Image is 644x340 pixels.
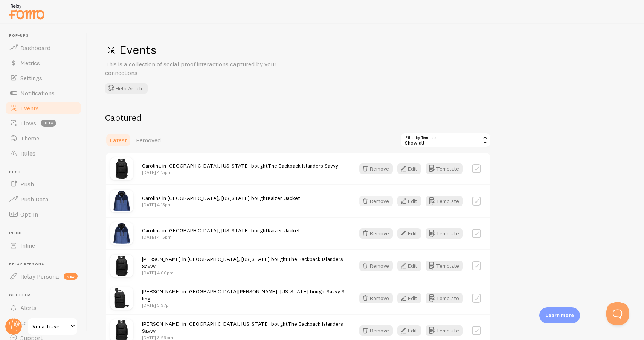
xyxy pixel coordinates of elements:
a: Learn [5,315,82,330]
span: Dashboard [20,44,50,52]
button: Help Article [105,83,148,94]
a: Relay Persona new [5,269,82,284]
button: Template [426,261,463,271]
span: [PERSON_NAME] in [GEOGRAPHIC_DATA][PERSON_NAME], [US_STATE] bought [142,288,345,302]
span: Carolina in [GEOGRAPHIC_DATA], [US_STATE] bought [142,195,300,201]
span: Relay Persona [9,262,82,267]
a: Flows beta [5,116,82,131]
a: Kaizen Jacket [268,195,300,201]
img: 6385-Photoroom_small.jpg [110,157,133,180]
a: The Backpack Islanders Savvy [142,256,343,270]
button: Remove [359,228,393,239]
button: Edit [397,261,421,271]
button: Remove [359,293,393,303]
a: Rules [5,146,82,161]
span: Notifications [20,89,55,97]
span: Veria Travel [32,322,68,331]
h2: Captured [105,112,491,123]
button: Edit [397,325,421,336]
span: [PERSON_NAME] in [GEOGRAPHIC_DATA], [US_STATE] bought [142,320,343,334]
span: [PERSON_NAME] in [GEOGRAPHIC_DATA], [US_STATE] bought [142,256,343,270]
button: Template [426,293,463,303]
p: This is a collection of social proof interactions captured by your connections [105,60,286,77]
p: [DATE] 4:15pm [142,234,300,240]
span: Settings [20,74,42,82]
div: Learn more [539,307,580,323]
button: Template [426,228,463,239]
button: Template [426,196,463,206]
a: The Backpack Islanders Savvy [142,320,343,334]
iframe: Help Scout Beacon - Open [606,302,629,325]
span: Inline [20,242,35,249]
img: Screenshot2025-08-20at10.00.05AM_small.png [110,222,133,245]
a: Push [5,177,82,192]
a: Edit [397,228,426,239]
span: Pop-ups [9,33,82,38]
span: Inline [9,231,82,236]
button: Edit [397,293,421,303]
h1: Events [105,42,331,58]
button: Remove [359,325,393,336]
a: Edit [397,163,426,174]
img: 7U6A8695-Photoroom_small.jpg [110,287,133,310]
a: Notifications [5,85,82,101]
span: Get Help [9,293,82,298]
a: The Backpack Islanders Savvy [268,162,338,169]
a: Theme [5,131,82,146]
img: 6385-Photoroom_small.jpg [110,255,133,277]
a: Push Data [5,192,82,207]
p: [DATE] 3:37pm [142,302,346,308]
button: Template [426,325,463,336]
a: Edit [397,261,426,271]
a: Kaizen Jacket [268,227,300,234]
svg: <p>Watch New Feature Tutorials!</p> [40,317,47,324]
span: beta [41,120,56,127]
p: Learn more [545,312,574,319]
img: fomo-relay-logo-orange.svg [8,2,46,21]
span: Opt-In [20,210,38,218]
p: [DATE] 4:15pm [142,169,338,175]
span: Removed [136,136,161,144]
p: [DATE] 4:15pm [142,201,300,208]
a: Template [426,163,463,174]
button: Edit [397,196,421,206]
span: Push Data [20,195,49,203]
span: Rules [20,149,35,157]
a: Edit [397,325,426,336]
a: Alerts [5,300,82,315]
span: new [64,273,78,280]
span: Flows [20,119,36,127]
span: Events [20,104,39,112]
a: Events [5,101,82,116]
span: Theme [20,134,39,142]
img: Screenshot2025-08-20at10.00.05AM_small.png [110,190,133,212]
a: Veria Travel [27,317,78,335]
button: Remove [359,163,393,174]
span: Push [9,170,82,175]
a: Edit [397,293,426,303]
span: Alerts [20,304,37,311]
span: Carolina in [GEOGRAPHIC_DATA], [US_STATE] bought [142,227,300,234]
a: Settings [5,70,82,85]
button: Remove [359,196,393,206]
span: Latest [110,136,127,144]
a: Metrics [5,55,82,70]
a: Latest [105,133,131,148]
a: Savvy Sling [142,288,345,302]
span: Carolina in [GEOGRAPHIC_DATA], [US_STATE] bought [142,162,338,169]
button: Edit [397,228,421,239]
span: Relay Persona [20,273,59,280]
button: Remove [359,261,393,271]
a: Edit [397,196,426,206]
a: Dashboard [5,40,82,55]
div: Show all [400,133,491,148]
span: Push [20,180,34,188]
button: Edit [397,163,421,174]
a: Opt-In [5,207,82,222]
a: Inline [5,238,82,253]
